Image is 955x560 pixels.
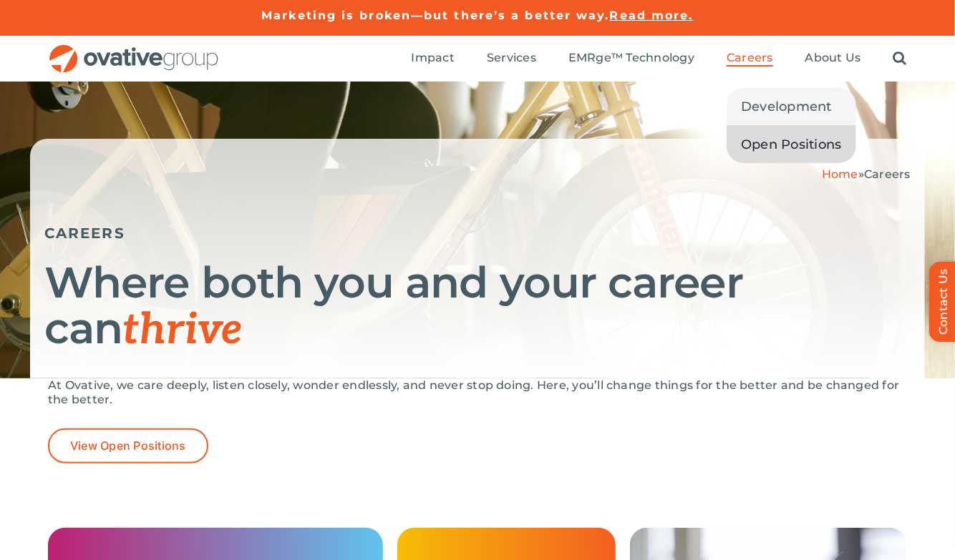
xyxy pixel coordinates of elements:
[487,51,536,67] a: Services
[893,51,907,67] a: Search
[568,51,694,65] span: EMRge™ Technology
[822,167,858,181] a: Home
[48,378,907,407] p: At Ovative, we care deeply, listen closely, wonder endlessly, and never stop doing. Here, you’ll ...
[727,88,856,125] a: Development
[727,51,773,67] a: Careers
[741,134,842,154] span: Open Positions
[487,51,536,65] span: Services
[412,51,455,67] a: Impact
[44,225,911,242] h5: CAREERS
[48,428,208,463] a: View Open Positions
[412,36,907,82] nav: Menu
[48,43,220,57] a: OG_Full_horizontal_RGB
[261,9,610,22] a: Marketing is broken—but there’s a better way.
[727,51,773,65] span: Careers
[727,126,856,163] a: Open Positions
[741,97,832,117] span: Development
[122,305,242,356] span: thrive
[822,167,911,181] span: »
[44,260,911,353] h1: Where both you and your career can
[70,439,186,453] span: View Open Positions
[864,167,911,181] span: Careers
[805,51,861,65] span: About Us
[568,51,694,67] a: EMRge™ Technology
[412,51,455,65] span: Impact
[610,9,694,22] a: Read more.
[805,51,861,67] a: About Us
